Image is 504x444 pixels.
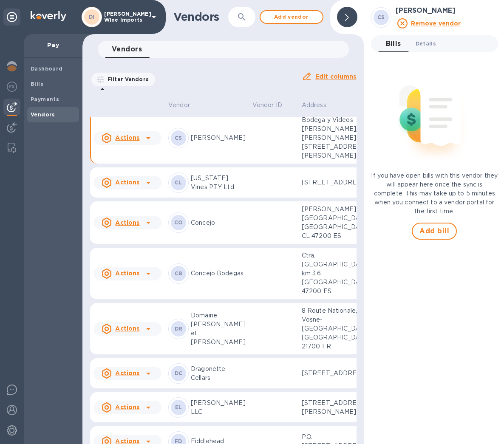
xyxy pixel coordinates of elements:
button: Add vendor [260,10,323,24]
p: Ctra. [GEOGRAPHIC_DATA] km 3.6, [GEOGRAPHIC_DATA], 47200 ES [302,251,372,296]
p: Vendor ID [252,101,282,110]
b: DI [89,14,95,20]
p: Pay [31,41,76,49]
h3: [PERSON_NAME] [396,7,498,15]
b: CS [175,135,182,141]
p: [PERSON_NAME] Wine Imports [104,11,147,23]
u: Actions [115,325,139,332]
b: EL [175,404,182,410]
b: CB [175,270,183,277]
b: Vendors [31,111,55,118]
b: Payments [31,96,59,102]
p: Domaine [PERSON_NAME] et [PERSON_NAME] [191,311,246,347]
b: Bills [31,81,43,87]
b: CS [377,14,385,20]
u: Actions [115,134,139,141]
u: Actions [115,404,139,410]
u: Actions [115,179,139,186]
span: Bills [386,38,401,50]
b: CO [174,219,183,226]
iframe: Chat Widget [314,102,504,444]
img: Foreign exchange [7,82,17,92]
b: DC [175,370,183,376]
span: Add vendor [267,12,316,22]
span: Vendor [168,101,201,110]
u: Actions [115,270,139,277]
b: Dashboard [31,65,63,72]
p: Bodega y Videos [PERSON_NAME], [PERSON_NAME][STREET_ADDRESS][PERSON_NAME] [302,116,372,160]
u: Actions [115,370,139,376]
span: Address [302,101,337,110]
u: Remove vendor [411,20,461,27]
div: Unpin categories [3,8,20,25]
b: DR [175,325,183,332]
b: CL [175,179,182,186]
span: Vendors [112,43,142,55]
p: Concejo [191,218,246,227]
p: [STREET_ADDRESS] [302,369,372,378]
p: [PERSON_NAME] [191,133,246,142]
u: Actions [115,219,139,226]
p: Dragonette Cellars [191,365,246,382]
p: [STREET_ADDRESS] [302,178,372,187]
p: Concejo Bodegas [191,269,246,278]
span: Vendor ID [252,101,293,110]
img: Logo [31,11,66,21]
span: Details [416,39,436,48]
p: [PERSON_NAME] [GEOGRAPHIC_DATA], [GEOGRAPHIC_DATA], CL 47200 ES [302,205,372,240]
p: [PERSON_NAME] LLC [191,399,246,416]
p: Filter Vendors [104,76,149,83]
u: Edit columns [315,73,357,80]
h1: Vendors [173,10,228,24]
p: [US_STATE] Vines PTY Ltd [191,174,246,192]
p: [STREET_ADDRESS][PERSON_NAME] [302,399,372,416]
p: 8 Route Nationale, Vosne-[GEOGRAPHIC_DATA], [GEOGRAPHIC_DATA] 21700 FR [302,306,372,351]
p: Address [302,101,326,110]
p: Vendor [168,101,190,110]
